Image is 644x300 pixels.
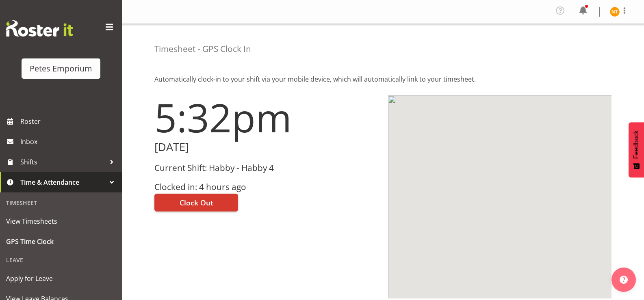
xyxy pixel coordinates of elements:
p: Automatically clock-in to your shift via your mobile device, which will automatically link to you... [154,74,611,84]
h4: Timesheet - GPS Clock In [154,44,251,54]
div: Petes Emporium [30,63,92,75]
h3: Clocked in: 4 hours ago [154,182,378,192]
span: Time & Attendance [20,176,106,188]
div: Leave [2,252,120,268]
span: View Timesheets [6,215,116,227]
button: Clock Out [154,194,238,212]
span: Feedback [633,130,640,159]
span: Inbox [20,136,118,148]
img: Rosterit website logo [6,20,73,37]
a: Apply for Leave [2,268,120,289]
button: Feedback - Show survey [629,122,644,177]
h2: [DATE] [154,141,378,153]
img: nicole-thomson8388.jpg [610,7,620,17]
span: GPS Time Clock [6,235,116,248]
h1: 5:32pm [154,95,378,139]
span: Clock Out [180,197,213,208]
span: Roster [20,115,118,127]
span: Apply for Leave [6,272,116,285]
a: View Timesheets [2,211,120,231]
img: help-xxl-2.png [620,276,628,284]
a: GPS Time Clock [2,231,120,252]
h3: Current Shift: Habby - Habby 4 [154,163,378,173]
div: Timesheet [2,194,120,211]
span: Shifts [20,156,106,168]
